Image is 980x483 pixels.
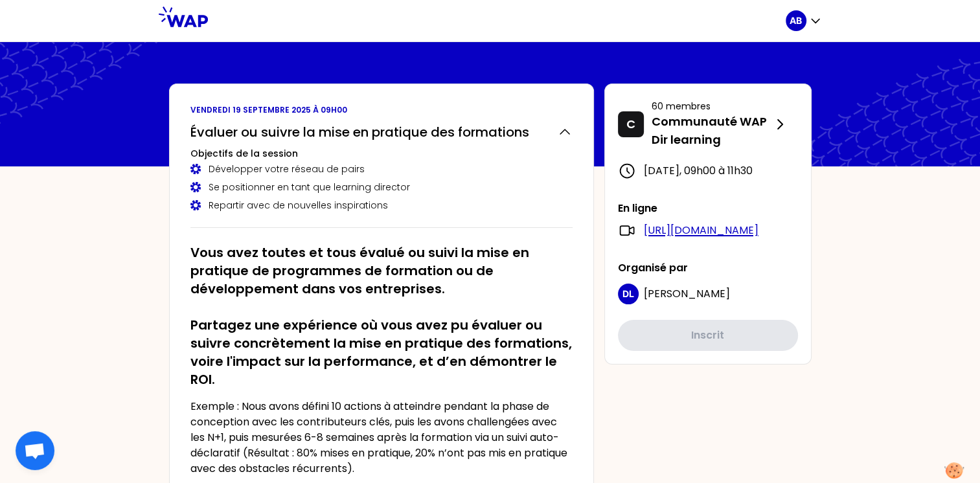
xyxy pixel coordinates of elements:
[790,14,802,27] p: AB
[622,287,634,300] p: DL
[190,123,529,141] h2: Évaluer ou suivre la mise en pratique des formations
[190,105,573,115] p: vendredi 19 septembre 2025 à 09h00
[652,100,772,113] p: 60 membres
[644,223,758,238] a: [URL][DOMAIN_NAME]
[190,163,573,175] div: Développer votre réseau de pairs
[626,115,635,133] p: C
[190,243,573,388] h2: Vous avez toutes et tous évalué ou suivi la mise en pratique de programmes de formation ou de dév...
[190,123,573,141] button: Évaluer ou suivre la mise en pratique des formations
[190,199,573,212] div: Repartir avec de nouvelles inspirations
[618,201,798,216] p: En ligne
[786,10,822,31] button: AB
[190,399,573,477] p: Exemple : Nous avons défini 10 actions à atteindre pendant la phase de conception avec les contri...
[16,431,54,470] div: Ouvrir le chat
[652,113,772,149] p: Communauté WAP Dir learning
[618,162,798,180] div: [DATE] , 09h00 à 11h30
[618,260,798,276] p: Organisé par
[618,320,798,351] button: Inscrit
[190,181,573,194] div: Se positionner en tant que learning director
[190,147,573,160] h3: Objectifs de la session
[644,286,730,301] span: [PERSON_NAME]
